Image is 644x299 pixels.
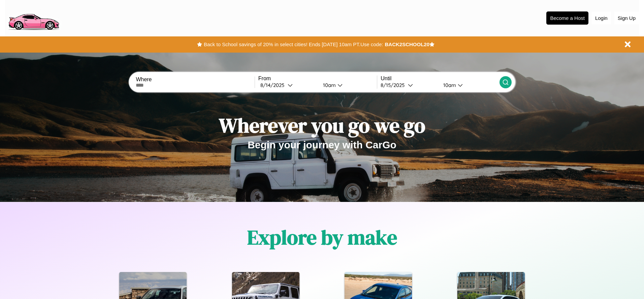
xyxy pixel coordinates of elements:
button: Back to School savings of 20% in select cities! Ends [DATE] 10am PT.Use code: [202,40,385,49]
div: 8 / 14 / 2025 [260,82,288,88]
button: Sign Up [614,12,639,24]
button: 10am [438,82,499,89]
label: From [258,76,377,82]
button: Become a Host [546,11,588,25]
button: 8/14/2025 [258,82,318,89]
div: 10am [440,82,458,88]
div: 8 / 15 / 2025 [381,82,408,88]
img: logo [5,3,62,32]
h1: Explore by make [247,223,397,251]
button: Login [592,12,611,24]
button: 10am [318,82,377,89]
div: 10am [320,82,337,88]
label: Until [381,76,499,82]
label: Where [136,77,254,83]
b: BACK2SCHOOL20 [385,41,429,47]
